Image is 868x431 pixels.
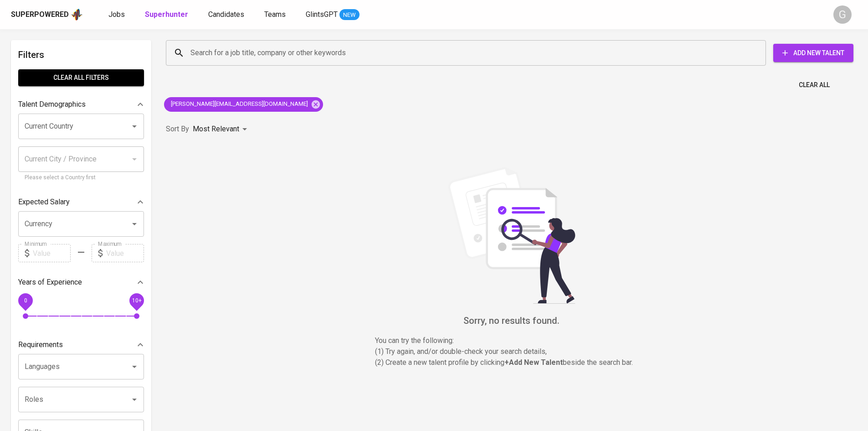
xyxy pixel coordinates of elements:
[799,79,830,91] span: Clear All
[18,69,144,86] button: Clear All filters
[26,72,137,83] span: Clear All filters
[193,124,239,135] p: Most Relevant
[18,273,144,291] div: Years of Experience
[128,120,141,133] button: Open
[128,218,141,230] button: Open
[193,121,250,138] div: Most Relevant
[18,99,86,110] p: Talent Demographics
[33,244,71,262] input: Value
[108,9,127,21] a: Jobs
[11,8,83,21] a: Superpoweredapp logo
[264,9,288,21] a: Teams
[375,335,648,346] p: You can try the following :
[833,5,852,24] div: G
[208,9,246,21] a: Candidates
[781,47,846,59] span: Add New Talent
[443,167,580,304] img: file_searching.svg
[795,77,833,93] button: Clear All
[25,173,138,182] p: Please select a Country first
[18,193,144,211] div: Expected Salary
[164,100,313,109] span: [PERSON_NAME][EMAIL_ADDRESS][DOMAIN_NAME]
[145,9,190,21] a: Superhunter
[504,358,563,367] b: + Add New Talent
[164,97,323,112] div: [PERSON_NAME][EMAIL_ADDRESS][DOMAIN_NAME]
[306,9,360,21] a: GlintsGPT NEW
[208,10,244,19] span: Candidates
[375,357,648,368] p: (2) Create a new talent profile by clicking beside the search bar.
[18,47,144,62] h6: Filters
[106,244,144,262] input: Value
[145,10,188,19] b: Superhunter
[24,297,27,304] span: 0
[339,10,360,20] span: NEW
[264,10,286,19] span: Teams
[18,95,144,114] div: Talent Demographics
[18,277,82,288] p: Years of Experience
[306,10,338,19] span: GlintsGPT
[375,346,648,357] p: (1) Try again, and/or double-check your search details,
[18,336,144,354] div: Requirements
[132,297,141,304] span: 10+
[108,10,125,19] span: Jobs
[18,197,70,208] p: Expected Salary
[773,44,853,62] button: Add New Talent
[166,124,189,135] p: Sort By
[18,339,63,350] p: Requirements
[128,393,141,406] button: Open
[128,360,141,373] button: Open
[11,10,69,20] div: Superpowered
[71,8,83,21] img: app logo
[166,313,857,328] h6: Sorry, no results found.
